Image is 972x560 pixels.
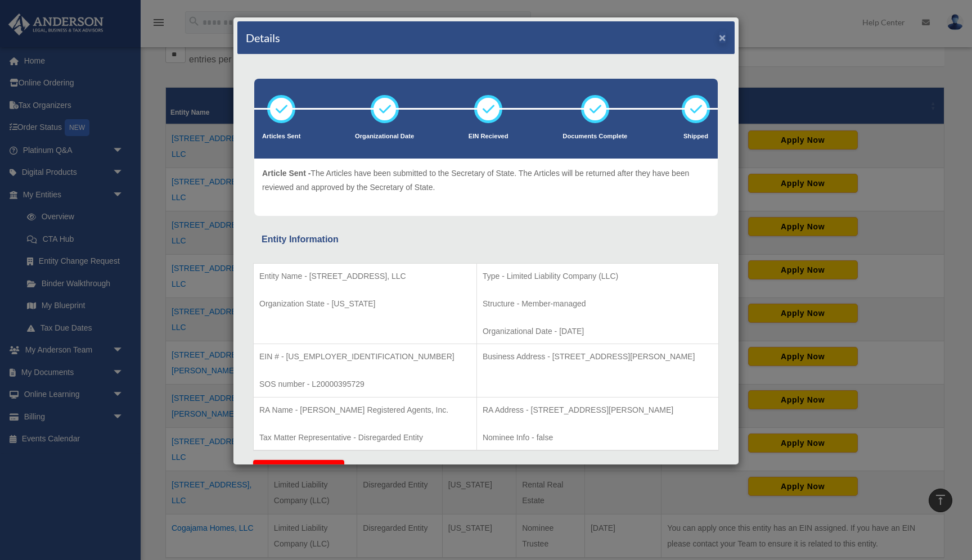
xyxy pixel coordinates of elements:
[483,297,713,311] p: Structure - Member-managed
[483,324,713,338] p: Organizational Date - [DATE]
[259,403,471,417] p: RA Name - [PERSON_NAME] Registered Agents, Inc.
[259,269,471,283] p: Entity Name - [STREET_ADDRESS], LLC
[483,431,713,445] p: Nominee Info - false
[246,30,280,46] h4: Details
[262,131,300,142] p: Articles Sent
[259,350,471,364] p: EIN # - [US_EMPLOYER_IDENTIFICATION_NUMBER]
[682,131,710,142] p: Shipped
[355,131,414,142] p: Organizational Date
[259,297,471,311] p: Organization State - [US_STATE]
[469,131,508,142] p: EIN Recieved
[262,166,710,194] p: The Articles have been submitted to the Secretary of State. The Articles will be returned after t...
[262,169,310,178] span: Article Sent -
[562,131,627,142] p: Documents Complete
[259,431,471,445] p: Tax Matter Representative - Disregarded Entity
[259,377,471,391] p: SOS number - L20000395729
[483,269,713,283] p: Type - Limited Liability Company (LLC)
[483,403,713,417] p: RA Address - [STREET_ADDRESS][PERSON_NAME]
[262,232,710,247] div: Entity Information
[719,31,726,43] button: ×
[483,350,713,364] p: Business Address - [STREET_ADDRESS][PERSON_NAME]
